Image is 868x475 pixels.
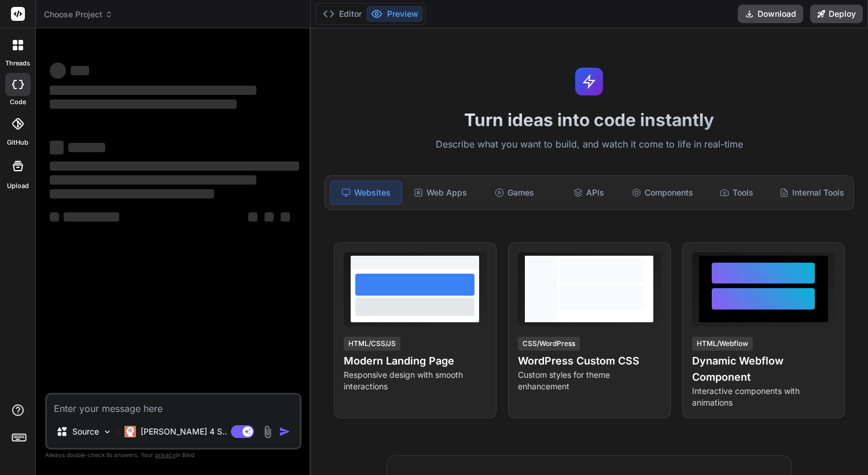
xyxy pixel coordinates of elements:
[64,212,119,222] span: ‌
[692,337,753,351] div: HTML/Webflow
[68,143,105,152] span: ‌
[71,66,89,75] span: ‌
[248,212,258,222] span: ‌
[10,97,26,107] label: code
[810,5,863,23] button: Deploy
[45,450,301,461] p: Always double-check its answers. Your in Bind
[7,138,28,148] label: GitHub
[50,62,66,79] span: ‌
[330,181,403,205] div: Websites
[627,181,698,205] div: Components
[553,181,624,205] div: APIs
[50,141,64,154] span: ‌
[281,212,290,222] span: ‌
[738,5,803,23] button: Download
[264,212,274,222] span: ‌
[50,175,256,185] span: ‌
[344,369,487,392] p: Responsive design with smooth interactions
[102,427,112,437] img: Pick Models
[72,426,99,437] p: Source
[518,353,661,369] h4: WordPress Custom CSS
[692,385,835,408] p: Interactive components with animations
[366,6,423,22] button: Preview
[692,353,835,385] h4: Dynamic Webflow Component
[50,100,237,109] span: ‌
[344,353,487,369] h4: Modern Landing Page
[344,337,400,351] div: HTML/CSS/JS
[318,137,861,152] p: Describe what you want to build, and watch it come to life in real-time
[701,181,773,205] div: Tools
[155,451,176,458] span: privacy
[518,369,661,392] p: Custom styles for theme enhancement
[44,9,113,20] span: Choose Project
[141,426,227,437] p: [PERSON_NAME] 4 S..
[404,181,476,205] div: Web Apps
[261,425,274,439] img: attachment
[50,86,256,95] span: ‌
[518,337,580,351] div: CSS/WordPress
[5,58,30,68] label: threads
[7,181,29,191] label: Upload
[50,212,59,222] span: ‌
[775,181,849,205] div: Internal Tools
[318,6,366,22] button: Editor
[124,426,136,437] img: Claude 4 Sonnet
[50,189,214,198] span: ‌
[50,161,299,171] span: ‌
[279,426,290,437] img: icon
[318,109,861,130] h1: Turn ideas into code instantly
[479,181,550,205] div: Games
